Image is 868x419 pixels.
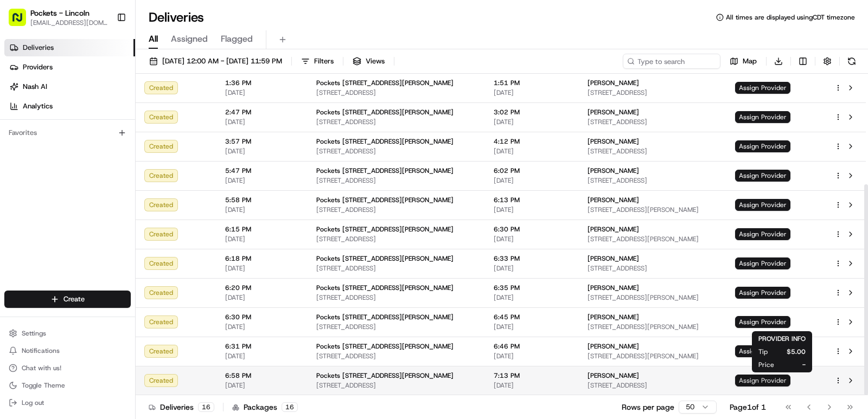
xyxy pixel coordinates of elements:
span: Assign Provider [735,111,790,123]
span: Knowledge Base [22,213,83,224]
span: API Documentation [103,213,174,224]
a: 💻API Documentation [87,209,178,228]
span: Map [743,56,757,66]
span: 6:35 PM [494,283,570,292]
span: [DATE] [225,176,299,185]
span: [PERSON_NAME] [588,166,639,175]
div: 16 [282,402,298,412]
span: [STREET_ADDRESS] [588,88,718,97]
button: Pockets - Lincoln [30,8,90,18]
span: [STREET_ADDRESS][PERSON_NAME] [588,293,718,302]
span: 6:33 PM [494,254,570,263]
span: [DATE] 12:00 AM - [DATE] 11:59 PM [162,56,282,66]
span: PROVIDER INFO [758,334,806,343]
span: [PERSON_NAME] [588,225,639,234]
span: Deliveries [23,43,54,53]
span: Analytics [23,101,53,111]
span: 5:47 PM [225,166,299,175]
button: Start new chat [184,107,197,120]
span: [STREET_ADDRESS] [588,118,718,126]
span: 6:18 PM [225,254,299,263]
a: Analytics [4,98,135,115]
div: 💻 [92,214,100,223]
span: 3:02 PM [494,108,570,117]
div: Past conversations [11,141,73,150]
span: [STREET_ADDRESS] [316,118,476,126]
span: Toggle Theme [22,381,65,390]
span: All times are displayed using CDT timezone [726,13,855,22]
div: 16 [198,402,214,412]
span: Filters [314,56,334,66]
img: Klarizel Pensader [11,158,28,175]
p: Welcome 👋 [11,43,197,61]
span: Pockets [STREET_ADDRESS][PERSON_NAME] [316,137,454,146]
span: Pockets [STREET_ADDRESS][PERSON_NAME] [316,283,454,292]
span: 7:13 PM [494,371,570,380]
span: [DATE] [494,352,570,360]
span: [STREET_ADDRESS] [316,323,476,331]
span: 6:58 PM [225,371,299,380]
span: [STREET_ADDRESS] [316,352,476,360]
span: [DATE] [494,176,570,185]
span: Providers [23,62,53,72]
button: Log out [4,395,131,410]
span: [DATE] [494,235,570,243]
span: Price [758,360,774,369]
span: Pockets [STREET_ADDRESS][PERSON_NAME] [316,166,454,175]
button: Settings [4,326,131,341]
span: 6:15 PM [225,225,299,234]
span: [DATE] [494,264,570,273]
span: [DATE] [494,118,570,126]
a: Deliveries [4,39,135,56]
span: Log out [22,398,44,407]
span: Assign Provider [735,375,790,386]
button: [DATE] 12:00 AM - [DATE] 11:59 PM [144,54,287,69]
span: [DATE] [225,88,299,97]
span: Assign Provider [735,316,790,328]
img: 1724597045416-56b7ee45-8013-43a0-a6f9-03cb97ddad50 [23,104,42,123]
span: [DATE] [225,235,299,243]
span: [STREET_ADDRESS] [316,264,476,273]
span: Create [63,294,85,304]
a: 📗Knowledge Base [7,209,87,228]
span: 6:02 PM [494,166,570,175]
input: Clear [28,70,179,81]
button: Create [4,291,131,308]
span: 6:46 PM [494,342,570,351]
span: [STREET_ADDRESS] [588,147,718,156]
span: Pockets [STREET_ADDRESS][PERSON_NAME] [316,79,454,87]
span: Pockets [STREET_ADDRESS][PERSON_NAME] [316,313,454,321]
span: [PERSON_NAME] [588,283,639,292]
div: Favorites [4,124,131,141]
span: [DATE] [225,147,299,156]
span: • [92,168,95,177]
span: Flagged [221,33,253,46]
span: [STREET_ADDRESS] [316,205,476,214]
span: 6:30 PM [225,313,299,321]
span: [STREET_ADDRESS][PERSON_NAME] [588,205,718,214]
span: Assign Provider [735,345,790,357]
button: See all [168,139,197,152]
span: All [149,33,158,46]
span: 5:58 PM [225,196,299,204]
span: [STREET_ADDRESS] [316,381,476,390]
span: Assign Provider [735,140,790,152]
span: [DATE] [494,323,570,331]
span: [STREET_ADDRESS] [588,264,718,273]
span: [PERSON_NAME] [588,313,639,321]
span: [STREET_ADDRESS] [316,235,476,243]
span: [DATE] [494,88,570,97]
span: [PERSON_NAME] [588,108,639,117]
button: Notifications [4,343,131,358]
span: Assign Provider [735,257,790,269]
span: 2:47 PM [225,108,299,117]
span: Pylon [108,240,131,248]
span: 3:57 PM [225,137,299,146]
span: Assign Provider [735,82,790,94]
h1: Deliveries [149,9,204,26]
span: [PERSON_NAME] [588,371,639,380]
button: [EMAIL_ADDRESS][DOMAIN_NAME] [30,18,108,27]
div: 📗 [11,214,20,223]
